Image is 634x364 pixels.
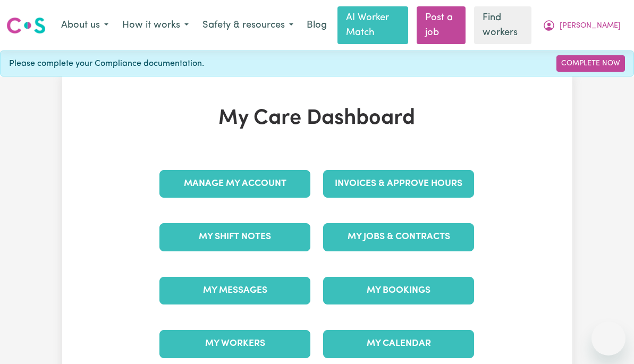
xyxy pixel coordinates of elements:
h1: My Care Dashboard [153,106,480,132]
a: My Shift Notes [159,223,310,251]
a: My Bookings [323,277,474,304]
a: Post a job [417,6,466,44]
iframe: Button to launch messaging window [591,321,625,355]
a: Careseekers logo [6,13,46,38]
img: Careseekers logo [6,16,46,35]
a: Blog [300,14,333,37]
a: Manage My Account [159,170,310,198]
a: My Workers [159,330,310,358]
button: How it works [115,14,196,37]
span: Please complete your Compliance documentation. [9,57,204,70]
a: Find workers [474,6,531,44]
span: [PERSON_NAME] [560,20,621,32]
a: Complete Now [556,55,625,72]
button: About us [54,14,115,37]
a: My Jobs & Contracts [323,223,474,251]
a: AI Worker Match [337,6,408,44]
a: My Messages [159,277,310,304]
a: My Calendar [323,330,474,358]
a: Invoices & Approve Hours [323,170,474,198]
button: My Account [536,14,628,37]
button: Safety & resources [196,14,300,37]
